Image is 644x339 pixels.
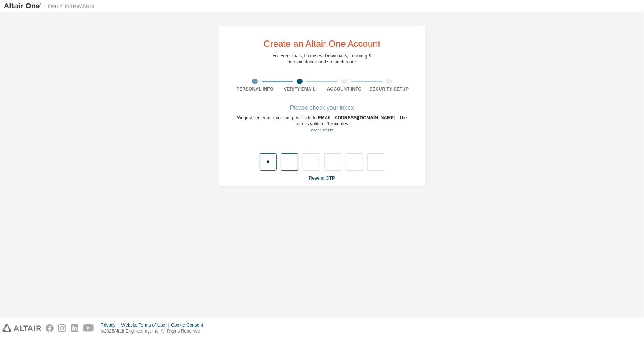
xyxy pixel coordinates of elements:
img: linkedin.svg [71,324,78,332]
div: Security Setup [367,86,412,92]
div: Please check your inbox [233,106,412,110]
img: altair_logo.svg [2,324,41,332]
div: Verify Email [277,86,322,92]
div: Website Terms of Use [121,322,171,328]
div: For Free Trials, Licenses, Downloads, Learning & Documentation and so much more. [272,53,372,65]
div: Personal Info [233,86,278,92]
div: Create an Altair One Account [264,39,381,48]
div: Account Info [322,86,367,92]
img: Altair One [4,2,98,10]
div: We just sent your one-time passcode to . The code is valid for 15 minutes. [233,115,412,133]
p: © 2025 Altair Engineering, Inc. All Rights Reserved. [101,328,208,334]
img: instagram.svg [58,324,66,332]
div: Cookie Consent [171,322,207,328]
img: facebook.svg [46,324,54,332]
div: Privacy [101,322,121,328]
span: [EMAIL_ADDRESS][DOMAIN_NAME] [317,115,397,120]
a: Go back to the registration form [311,128,333,132]
img: youtube.svg [83,324,94,332]
a: Resend OTP [309,176,335,181]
